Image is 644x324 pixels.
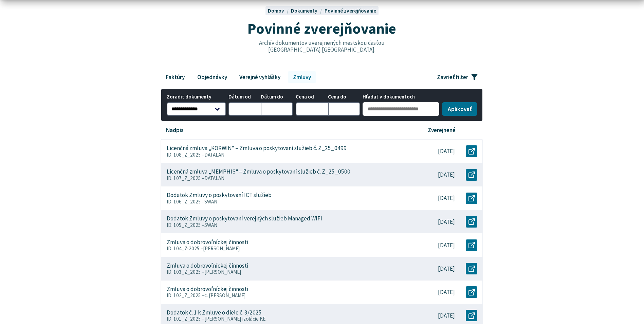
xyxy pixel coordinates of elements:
[363,102,439,116] input: Hľadať v dokumentoch
[192,71,232,83] a: Objednávky
[167,199,407,205] p: ID: 106_Z_2025 –
[288,71,316,83] a: Zmluvy
[204,292,246,299] span: c. [PERSON_NAME]
[228,94,261,100] span: Dátum od
[438,218,455,226] p: [DATE]
[438,289,455,296] p: [DATE]
[167,262,248,269] p: Zmluva o dobrovoľníckej činnosti
[204,269,241,275] span: [PERSON_NAME]
[296,94,328,100] span: Cena od
[204,222,217,228] span: SWAN
[167,152,407,158] p: ID: 108_Z_2025 –
[204,198,217,205] span: SWAN
[437,74,468,81] span: Zavrieť filter
[204,316,265,322] span: [PERSON_NAME] izolácie KE
[167,222,407,228] p: ID: 105_Z_2025 –
[291,7,317,14] span: Dokumenty
[261,102,293,116] input: Dátum do
[228,102,261,116] input: Dátum od
[167,215,322,222] p: Dodatok Zmluvy o poskytovaní verejných služieb Managed WIFI
[167,145,347,152] p: Licenčná zmluva „KORWIN“ – Zmluva o poskytovaní služieb č. Z_25_0499
[167,292,407,299] p: ID: 102_Z_2025 –
[438,148,455,155] p: [DATE]
[167,168,350,175] p: Licenčná zmluva „MEMPHIS“ – Zmluva o poskytovaní služieb č. Z_25_0500
[363,94,439,100] span: Hľadať v dokumentoch
[268,7,284,14] span: Domov
[167,175,407,181] p: ID: 107_Z_2025 –
[167,94,226,100] span: Zoradiť dokumenty
[291,7,324,14] a: Dokumenty
[438,171,455,178] p: [DATE]
[261,94,293,100] span: Dátum do
[167,286,248,293] p: Zmluva o dobrovoľníckej činnosti
[167,316,407,322] p: ID: 101_Z_2025 –
[167,102,226,116] select: Zoradiť dokumenty
[268,7,291,14] a: Domov
[328,102,360,116] input: Cena do
[428,127,456,134] p: Zverejnené
[166,127,184,134] p: Nadpis
[432,71,483,83] button: Zavrieť filter
[167,192,272,199] p: Dodatok Zmluvy o poskytovaní ICT služieb
[442,102,477,116] button: Aplikovať
[296,102,328,116] input: Cena od
[204,175,224,181] span: DATALAN
[235,71,286,83] a: Verejné vyhlášky
[167,239,248,246] p: Zmluva o dobrovoľníckej činnosti
[204,151,224,158] span: DATALAN
[167,309,262,316] p: Dodatok č. 1 k Zmluve o dielo č. 3/2025
[438,195,455,202] p: [DATE]
[167,269,407,275] p: ID: 103_Z_2025 –
[161,71,189,83] a: Faktúry
[438,242,455,249] p: [DATE]
[328,94,360,100] span: Cena do
[247,19,396,38] span: Povinné zverejňovanie
[167,246,407,252] p: ID: 104_Z-2025 –
[438,312,455,319] p: [DATE]
[203,245,240,252] span: [PERSON_NAME]
[244,39,399,53] p: Archív dokumentov uverejnených mestskou časťou [GEOGRAPHIC_DATA] [GEOGRAPHIC_DATA].
[438,265,455,272] p: [DATE]
[325,7,376,14] a: Povinné zverejňovanie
